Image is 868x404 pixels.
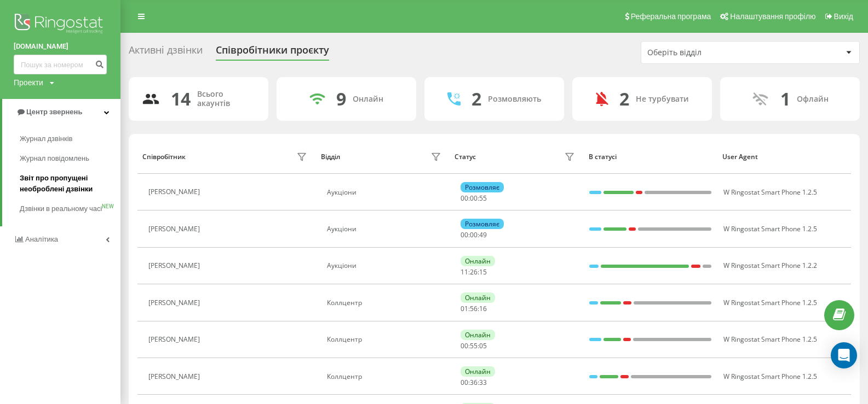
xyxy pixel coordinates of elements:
[353,95,383,104] div: Онлайн
[455,153,476,161] div: Статус
[722,153,846,161] div: User Agent
[20,168,120,199] a: Звіт про пропущені необроблені дзвінки
[327,299,444,307] div: Коллцентр
[488,95,541,104] div: Розмовляють
[461,182,504,192] div: Розмовляє
[636,95,689,104] div: Не турбувати
[461,219,504,229] div: Розмовляє
[470,194,478,203] span: 00
[148,262,203,270] div: [PERSON_NAME]
[327,189,444,196] div: Аукціони
[20,153,89,164] span: Журнал повідомлень
[327,373,444,380] div: Коллцентр
[472,89,481,109] div: 2
[14,77,43,88] div: Проекти
[142,153,186,161] div: Співробітник
[461,268,487,276] div: : :
[148,299,203,307] div: [PERSON_NAME]
[730,12,815,21] span: Налаштування профілю
[647,48,778,57] div: Оберіть відділ
[20,203,102,214] span: Дзвінки в реальному часі
[479,378,487,387] span: 33
[216,44,329,61] div: Співробітники проєкту
[461,379,487,387] div: : :
[723,261,817,270] span: W Ringostat Smart Phone 1.2.2
[470,304,478,313] span: 56
[723,298,817,307] span: W Ringostat Smart Phone 1.2.5
[470,341,478,350] span: 55
[20,129,120,149] a: Журнал дзвінків
[479,341,487,350] span: 05
[619,89,629,109] div: 2
[461,195,487,202] div: : :
[20,149,120,168] a: Журнал повідомлень
[321,153,340,161] div: Відділ
[723,224,817,233] span: W Ringostat Smart Phone 1.2.5
[470,230,478,239] span: 00
[14,41,107,52] a: [DOMAIN_NAME]
[479,230,487,239] span: 49
[148,336,203,343] div: [PERSON_NAME]
[336,89,346,109] div: 9
[20,173,115,195] span: Звіт про пропущені необроблені дзвінки
[327,225,444,233] div: Аукціони
[461,330,495,340] div: Онлайн
[26,108,82,116] span: Центр звернень
[461,194,468,203] span: 00
[479,267,487,277] span: 15
[327,262,444,270] div: Аукціони
[327,336,444,343] div: Коллцентр
[148,225,203,233] div: [PERSON_NAME]
[589,153,712,161] div: В статусі
[171,89,191,109] div: 14
[780,89,790,109] div: 1
[2,99,120,125] a: Центр звернень
[797,95,829,104] div: Офлайн
[25,235,58,243] span: Аналiтика
[20,133,72,144] span: Журнал дзвінків
[631,12,711,21] span: Реферальна програма
[834,12,853,21] span: Вихід
[148,373,203,380] div: [PERSON_NAME]
[20,199,120,219] a: Дзвінки в реальному часіNEW
[479,304,487,313] span: 16
[14,55,107,74] input: Пошук за номером
[831,342,857,368] div: Open Intercom Messenger
[461,378,468,387] span: 00
[723,372,817,381] span: W Ringostat Smart Phone 1.2.5
[461,342,487,350] div: : :
[197,90,255,108] div: Всього акаунтів
[461,304,468,313] span: 01
[723,335,817,344] span: W Ringostat Smart Phone 1.2.5
[470,267,478,277] span: 26
[461,231,487,239] div: : :
[461,292,495,303] div: Онлайн
[470,378,478,387] span: 36
[479,194,487,203] span: 55
[461,256,495,266] div: Онлайн
[461,230,468,239] span: 00
[129,44,203,61] div: Активні дзвінки
[461,366,495,377] div: Онлайн
[14,11,107,38] img: Ringostat logo
[461,305,487,313] div: : :
[461,341,468,350] span: 00
[723,188,817,197] span: W Ringostat Smart Phone 1.2.5
[461,267,468,277] span: 11
[148,188,203,196] div: [PERSON_NAME]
